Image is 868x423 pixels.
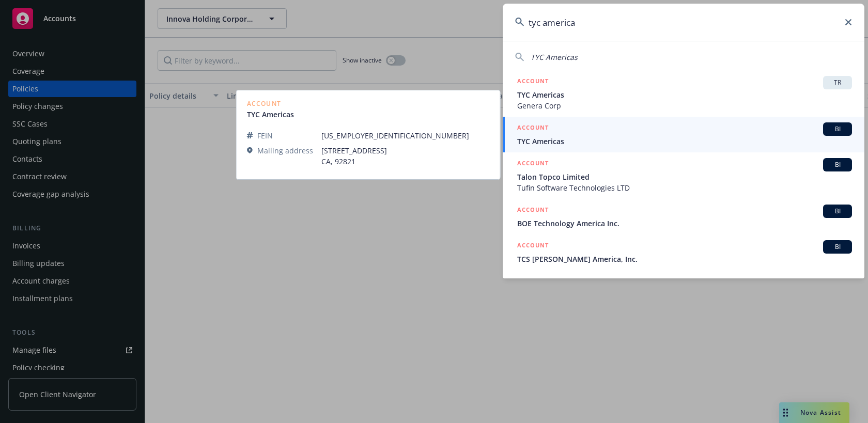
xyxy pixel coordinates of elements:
span: TYC Americas [531,52,578,62]
span: BI [827,242,848,252]
span: TYC Americas [517,136,852,147]
span: BI [827,124,848,134]
a: ACCOUNTBITYC Americas [503,117,864,152]
h5: ACCOUNT [517,122,549,135]
input: Search... [503,4,864,41]
a: ACCOUNTBIBOE Technology America Inc. [503,199,864,234]
span: TR [827,78,848,87]
span: BI [827,160,848,169]
a: ACCOUNTBITCS [PERSON_NAME] America, Inc. [503,234,864,270]
span: TYC Americas [517,89,852,100]
span: TCS [PERSON_NAME] America, Inc. [517,254,852,264]
span: BOE Technology America Inc. [517,218,852,229]
h5: ACCOUNT [517,158,549,170]
h5: ACCOUNT [517,240,549,253]
a: ACCOUNTTRTYC AmericasGenera Corp [503,70,864,117]
span: Genera Corp [517,100,852,111]
span: BI [827,207,848,216]
span: Tufin Software Technologies LTD [517,182,852,193]
h5: ACCOUNT [517,76,549,88]
span: Talon Topco Limited [517,171,852,182]
h5: ACCOUNT [517,205,549,217]
a: ACCOUNTBITalon Topco LimitedTufin Software Technologies LTD [503,152,864,199]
